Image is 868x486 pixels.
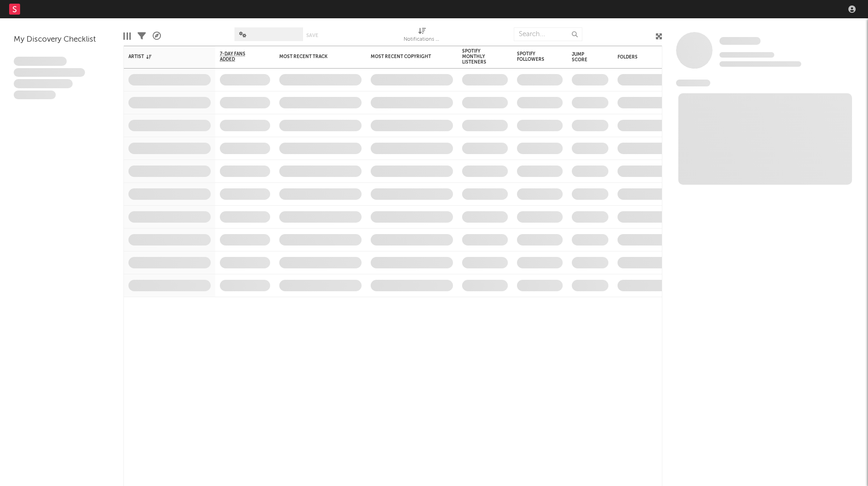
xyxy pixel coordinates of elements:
[14,34,110,45] div: My Discovery Checklist
[719,61,801,67] span: 0 fans last week
[572,52,595,63] div: Jump Score
[14,79,73,88] span: Praesent ac interdum
[404,34,440,45] div: Notifications (Artist)
[517,51,549,62] div: Spotify Followers
[128,54,197,59] div: Artist
[14,57,67,66] span: Lorem ipsum dolor
[153,23,161,49] div: A&R Pipeline
[138,23,146,49] div: Filters
[719,52,774,58] span: Tracking Since: [DATE]
[462,48,494,65] div: Spotify Monthly Listeners
[371,54,439,59] div: Most Recent Copyright
[719,37,761,45] span: Some Artist
[676,80,710,86] span: News Feed
[123,23,131,49] div: Edit Columns
[306,33,318,38] button: Save
[618,54,686,60] div: Folders
[220,51,256,62] span: 7-Day Fans Added
[404,23,440,49] div: Notifications (Artist)
[719,37,761,46] a: Some Artist
[279,54,348,59] div: Most Recent Track
[14,91,56,100] span: Aliquam viverra
[514,27,582,41] input: Search...
[14,68,85,77] span: Integer aliquet in purus et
